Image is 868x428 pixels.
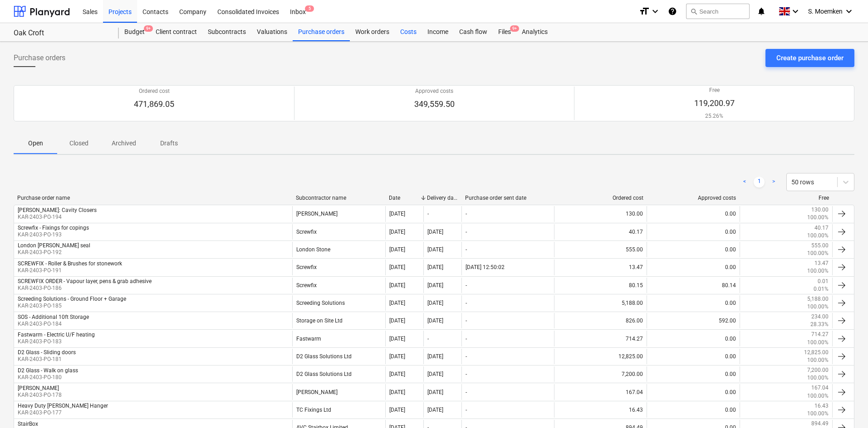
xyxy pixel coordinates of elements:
[389,317,405,324] div: [DATE]
[554,402,647,418] div: 16.43
[389,195,420,201] div: Date
[807,232,829,240] p: 100.00%
[427,195,458,201] div: Delivery date
[292,331,385,346] div: Fastwarm
[647,242,739,257] div: 0.00
[466,371,467,377] div: -
[765,49,854,67] button: Create purchase order
[466,229,467,235] div: -
[395,23,422,41] a: Costs
[554,242,647,257] div: 555.00
[650,6,661,17] i: keyboard_arrow_down
[807,410,829,418] p: 100.00%
[454,23,493,41] div: Cash flow
[18,267,122,274] p: KAR-2403-PO-191
[493,23,516,41] div: Files
[694,112,735,120] p: 25.26%
[811,331,829,338] p: 714.27
[554,331,647,346] div: 714.27
[18,207,97,213] div: [PERSON_NAME]: Cavity Closers
[18,374,78,381] p: KAR-2403-PO-180
[18,284,152,292] p: KAR-2403-PO-186
[119,23,150,41] div: Budget
[647,384,739,399] div: 0.00
[292,295,385,311] div: Screeding Solutions
[292,366,385,382] div: D2 Glass Solutions Ltd
[293,23,350,41] div: Purchase orders
[119,23,150,41] a: Budget9+
[251,23,293,41] a: Valuations
[18,332,95,338] div: Fastwarm - Electric U/F heating
[739,177,750,188] a: Previous page
[296,195,382,201] div: Subcontractor name
[686,4,750,19] button: Search
[811,242,829,250] p: 555.00
[18,302,126,310] p: KAR-2403-PO-185
[422,23,454,41] a: Income
[743,195,829,201] div: Free
[350,23,395,41] a: Work orders
[18,349,76,356] div: D2 Glass - Sliding doors
[808,8,843,15] span: S. Moemken
[389,264,405,270] div: [DATE]
[804,349,829,356] p: 12,825.00
[790,6,801,17] i: keyboard_arrow_down
[814,260,829,267] p: 13.47
[18,231,89,239] p: KAR-2403-PO-193
[18,391,62,399] p: KAR-2403-PO-178
[811,420,829,428] p: 894.49
[389,407,405,413] div: [DATE]
[18,421,38,427] div: StairBox
[647,331,739,346] div: 0.00
[754,177,765,188] a: Page 1 is your current page
[776,52,843,64] div: Create purchase order
[292,242,385,257] div: London Stone
[768,177,779,188] a: Next page
[427,229,443,235] div: [DATE]
[811,206,829,214] p: 130.00
[807,339,829,346] p: 100.00%
[466,211,467,217] div: -
[18,403,108,409] div: Heavy Duty [PERSON_NAME] Hanger
[427,211,429,217] div: -
[389,211,405,217] div: [DATE]
[389,229,405,235] div: [DATE]
[843,6,854,17] i: keyboard_arrow_down
[18,213,97,221] p: KAR-2403-PO-194
[427,407,443,413] div: [DATE]
[651,195,736,201] div: Approved costs
[292,384,385,399] div: [PERSON_NAME]
[807,356,829,364] p: 100.00%
[466,336,467,342] div: -
[150,23,202,41] a: Client contract
[202,23,251,41] a: Subcontracts
[14,53,65,63] span: Purchase orders
[427,264,443,270] div: [DATE]
[554,206,647,221] div: 130.00
[811,384,829,392] p: 167.04
[389,246,405,253] div: [DATE]
[427,336,429,342] div: -
[134,99,174,110] p: 471,869.05
[389,282,405,289] div: [DATE]
[25,139,46,148] p: Open
[639,6,650,17] i: format_size
[554,349,647,364] div: 12,825.00
[690,8,697,15] span: search
[466,246,467,253] div: -
[18,367,78,374] div: D2 Glass - Walk on glass
[158,139,180,148] p: Drafts
[466,407,467,413] div: -
[68,139,90,148] p: Closed
[807,295,829,303] p: 5,188.00
[414,99,455,110] p: 349,559.50
[466,264,505,270] div: [DATE] 12:50:02
[818,278,829,285] p: 0.01
[427,389,443,395] div: [DATE]
[516,23,553,41] a: Analytics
